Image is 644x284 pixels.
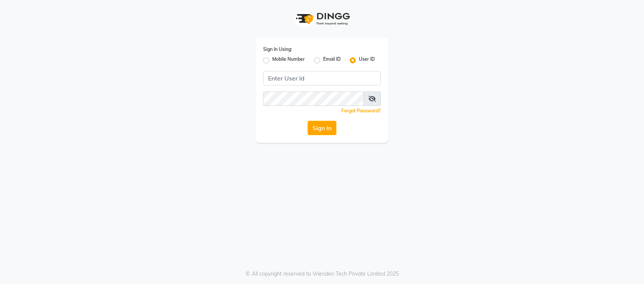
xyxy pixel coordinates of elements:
input: Username [263,71,381,85]
label: Sign In Using: [263,46,292,53]
input: Username [263,92,364,106]
label: User ID [359,56,375,65]
label: Email ID [323,56,341,65]
label: Mobile Number [272,56,305,65]
img: logo1.svg [292,8,352,30]
a: Forgot Password? [341,108,381,114]
button: Sign In [308,121,336,135]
